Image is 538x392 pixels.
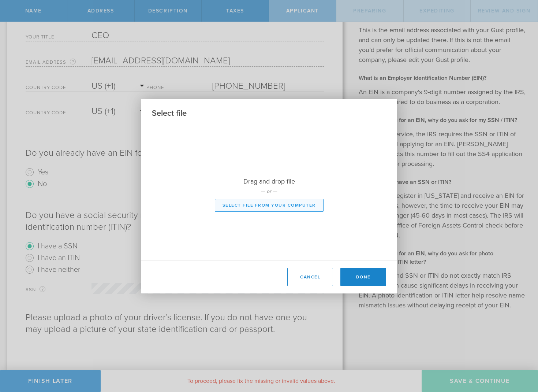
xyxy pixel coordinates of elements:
iframe: Chat Widget [501,335,538,370]
button: Done [340,268,386,286]
button: Cancel [287,268,333,286]
p: Drag and drop file [141,177,397,186]
button: Select file from your computer [215,199,324,212]
em: — or — [261,188,277,195]
h2: Select file [152,108,187,119]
